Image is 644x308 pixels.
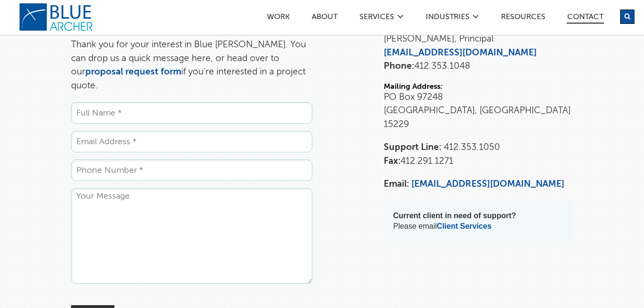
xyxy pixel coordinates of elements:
[411,180,564,189] a: [EMAIL_ADDRESS][DOMAIN_NAME]
[501,13,546,23] a: Resources
[567,13,604,24] a: Contact
[85,67,181,76] a: proposal request form
[266,13,290,23] a: Work
[444,143,500,152] span: 412.353.1050
[384,91,573,132] p: PO Box 97248 [GEOGRAPHIC_DATA], [GEOGRAPHIC_DATA] 15229
[71,38,312,93] p: Thank you for your interest in Blue [PERSON_NAME]. You can drop us a quick message here, or head ...
[384,141,573,168] p: 412.291.1271
[384,83,443,91] strong: Mailing Address:
[71,159,312,181] input: Phone Number *
[384,180,409,189] strong: Email:
[71,131,312,152] input: Email Address *
[384,48,537,57] a: [EMAIL_ADDRESS][DOMAIN_NAME]
[19,3,95,32] a: logo
[384,19,573,74] p: [PERSON_NAME], Principal 412.353.1048
[71,102,312,124] input: Full Name *
[425,13,470,23] a: Industries
[384,62,414,71] strong: Phone:
[384,143,441,152] strong: Support Line:
[393,211,563,232] p: Please email
[359,13,395,23] a: SERVICES
[437,222,491,230] a: Client Services
[311,13,338,23] a: ABOUT
[384,157,400,166] strong: Fax:
[393,212,516,220] strong: Current client in need of support?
